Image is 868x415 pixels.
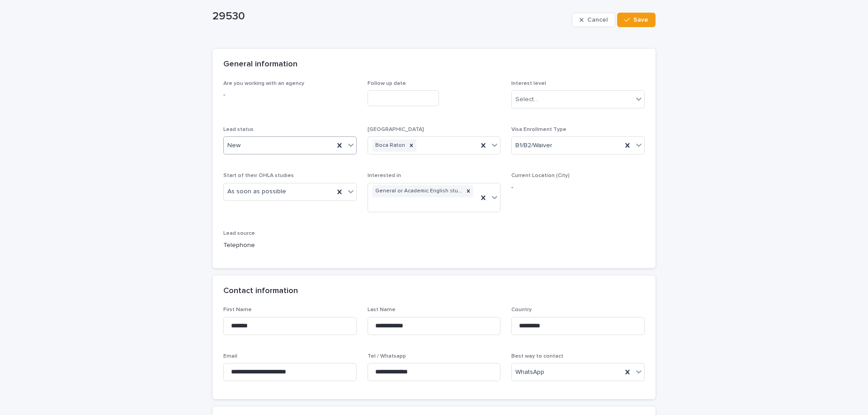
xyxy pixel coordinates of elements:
[223,307,252,312] span: First Name
[373,185,464,197] div: General or Academic English studies
[633,17,648,23] span: Save
[617,13,656,27] button: Save
[368,173,401,178] span: Interested in
[373,140,406,152] div: Boca Raton
[223,286,298,296] h2: Contact information
[515,95,538,104] div: Select...
[515,141,552,150] span: B1/B2/Waiver
[368,307,396,312] span: Last Name
[223,81,304,86] span: Are you working with an agency
[572,13,615,27] button: Cancel
[223,354,237,359] span: Email
[511,183,645,192] p: -
[223,90,357,100] p: -
[368,127,424,132] span: [GEOGRAPHIC_DATA]
[511,81,546,86] span: Interest level
[511,354,563,359] span: Best way to contact
[587,17,608,23] span: Cancel
[368,81,406,86] span: Follow up date
[223,60,297,70] h2: General information
[223,127,254,132] span: Lead status
[227,187,286,196] span: As soon as possible
[515,368,544,377] span: WhatsApp
[227,141,241,150] span: New
[511,173,570,178] span: Current Location (City)
[511,127,566,132] span: Visa Enrollment Type
[511,307,532,312] span: Country
[368,354,406,359] span: Tel / Whatsapp
[223,173,294,178] span: Start of their OHLA studies
[223,231,255,236] span: Lead source
[212,10,568,23] p: 29530
[223,241,357,250] p: Telephone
